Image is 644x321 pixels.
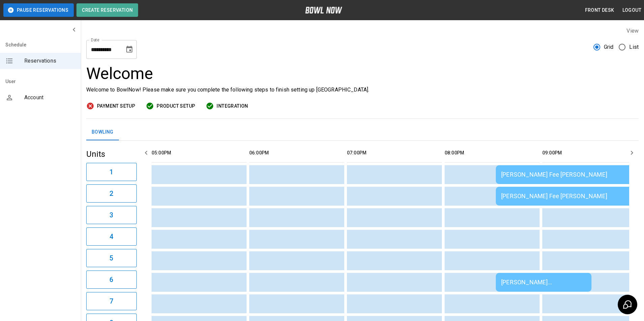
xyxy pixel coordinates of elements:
[109,274,113,285] h6: 6
[86,184,137,203] button: 2
[109,188,113,199] h6: 2
[217,102,248,110] span: Integration
[347,143,442,163] th: 07:00PM
[249,143,344,163] th: 06:00PM
[86,271,137,289] button: 6
[86,163,137,181] button: 1
[86,206,137,224] button: 3
[152,143,247,163] th: 05:00PM
[24,57,75,65] span: Reservations
[76,3,138,17] button: Create Reservation
[86,227,137,246] button: 4
[109,296,113,307] h6: 7
[97,102,135,110] span: Payment Setup
[109,253,113,263] h6: 5
[626,28,639,34] label: View
[109,231,113,242] h6: 4
[542,143,637,163] th: 09:00PM
[86,292,137,310] button: 7
[629,43,639,51] span: List
[123,43,136,56] button: Choose date, selected date is Aug 15, 2025
[86,149,137,159] h5: Units
[445,143,540,163] th: 08:00PM
[305,7,342,13] img: logo
[86,124,119,140] button: Bowling
[109,210,113,220] h6: 3
[620,4,644,16] button: Logout
[582,4,617,16] button: Front Desk
[3,3,74,17] button: Pause Reservations
[86,64,639,83] h3: Welcome
[24,94,75,102] span: Account
[86,86,639,94] p: Welcome to BowlNow! Please make sure you complete the following steps to finish setting up [GEOGR...
[86,124,639,140] div: inventory tabs
[604,43,614,51] span: Grid
[86,249,137,267] button: 5
[109,167,113,177] h6: 1
[501,279,586,286] div: [PERSON_NAME] [PERSON_NAME]
[157,102,195,110] span: Product Setup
